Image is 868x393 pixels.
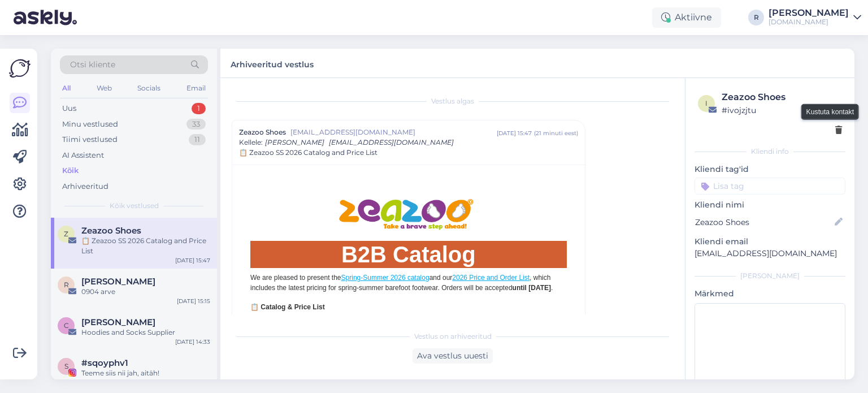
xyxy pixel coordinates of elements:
[81,327,210,338] div: Hoodies and Socks Supplier
[186,119,206,130] div: 33
[722,104,842,116] div: # ivojzjtu
[652,7,721,28] div: Aktiivne
[513,284,551,292] strong: until [DATE]
[250,273,567,293] p: We are pleased to present the and our , which includes the latest pricing for spring-summer baref...
[192,103,206,114] div: 1
[497,129,532,137] div: [DATE] 15:47
[250,303,325,311] strong: 📋 Catalog & Price List
[81,358,128,368] span: #sqoyphv1
[239,138,263,146] span: Kellele :
[64,230,68,238] span: Z
[265,138,324,146] span: [PERSON_NAME]
[81,226,141,236] span: Zeazoo Shoes
[81,236,210,256] div: 📋 Zeazoo SS 2026 Catalog and Price List
[695,146,845,157] div: Kliendi info
[62,119,118,130] div: Minu vestlused
[81,287,210,297] div: 0904 arve
[94,81,114,96] div: Web
[722,90,842,104] div: Zeazoo Shoes
[62,165,79,176] div: Kõik
[239,127,286,137] span: Zeazoo Shoes
[695,199,845,211] p: Kliendi nimi
[250,187,567,241] img: Logo Zeazoo
[695,288,845,300] p: Märkmed
[62,150,104,161] div: AI Assistent
[695,178,845,195] input: Lisa tag
[175,378,210,387] div: [DATE] 12:48
[769,8,861,27] a: [PERSON_NAME][DOMAIN_NAME]
[250,302,567,322] p: You can access the documents using the links below:
[70,59,115,71] span: Otsi kliente
[189,134,206,145] div: 11
[135,81,163,96] div: Socials
[62,103,76,114] div: Uus
[62,134,118,145] div: Tiimi vestlused
[64,280,69,289] span: R
[695,271,845,281] div: [PERSON_NAME]
[81,317,155,327] span: Chris Tan
[60,81,73,96] div: All
[769,8,849,18] div: [PERSON_NAME]
[534,129,578,137] div: ( 21 minuti eest )
[769,18,849,27] div: [DOMAIN_NAME]
[175,256,210,265] div: [DATE] 15:47
[695,236,845,248] p: Kliendi email
[239,148,377,158] span: 📋 Zeazoo SS 2026 Catalog and Price List
[81,368,210,378] div: Teeme siis nii jah, aitäh!
[695,248,845,260] p: [EMAIL_ADDRESS][DOMAIN_NAME]
[110,201,159,211] span: Kõik vestlused
[177,297,210,305] div: [DATE] 15:15
[64,321,69,330] span: C
[184,81,208,96] div: Email
[175,338,210,346] div: [DATE] 14:33
[695,216,832,228] input: Lisa nimi
[9,58,31,79] img: Askly Logo
[806,106,854,116] small: Kustuta kontakt
[290,127,497,137] span: [EMAIL_ADDRESS][DOMAIN_NAME]
[231,55,314,71] label: Arhiveeritud vestlus
[452,274,530,282] a: 2026 Price and Order List
[413,348,493,364] div: Ava vestlus uuesti
[414,331,492,342] span: Vestlus on arhiveeritud
[329,138,454,146] span: [EMAIL_ADDRESS][DOMAIN_NAME]
[705,99,708,107] span: i
[62,181,108,192] div: Arhiveeritud
[748,10,764,25] div: R
[81,277,155,287] span: Reene Helberg
[232,96,674,106] div: Vestlus algas
[341,274,429,282] a: Spring-Summer 2026 catalog
[64,362,68,370] span: s
[695,163,845,175] p: Kliendi tag'id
